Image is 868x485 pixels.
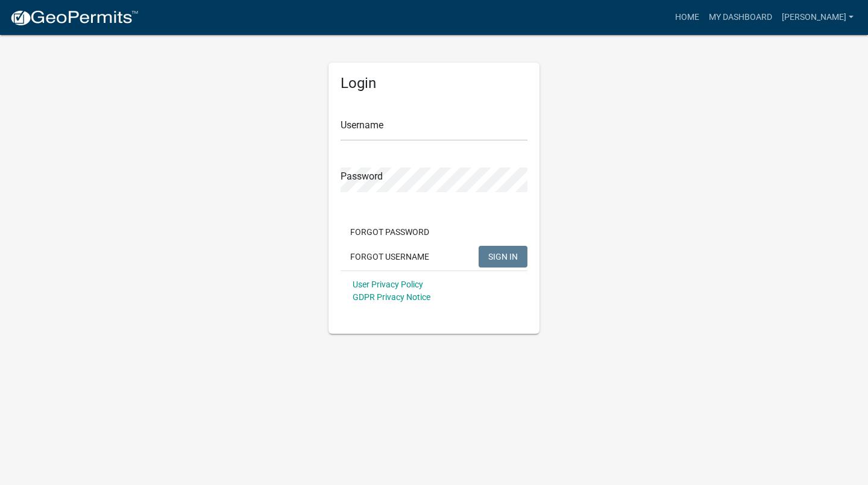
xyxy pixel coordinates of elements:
button: Forgot Password [341,221,439,243]
a: GDPR Privacy Notice [353,292,430,302]
button: SIGN IN [479,246,527,268]
button: Forgot Username [341,246,439,268]
span: SIGN IN [488,251,518,261]
a: [PERSON_NAME] [777,6,858,29]
a: User Privacy Policy [353,280,423,289]
a: My Dashboard [704,6,777,29]
a: Home [670,6,704,29]
h5: Login [341,75,527,92]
